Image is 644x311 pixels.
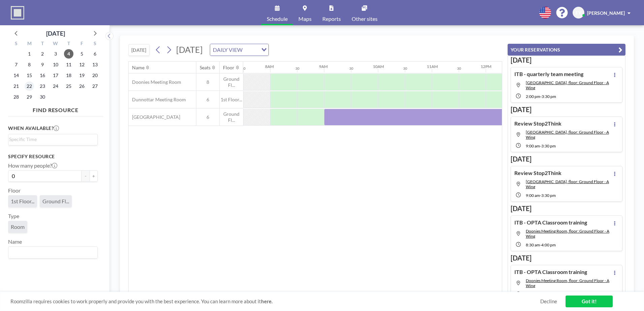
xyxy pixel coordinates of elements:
span: - [540,193,541,198]
span: Friday, September 26, 2025 [77,81,87,91]
span: Tuesday, September 16, 2025 [38,71,47,80]
span: Other sites [352,16,378,22]
div: T [36,40,49,48]
span: 6 [196,97,219,103]
div: Floor [223,65,234,71]
span: Doonies Meeting Room [129,79,181,85]
label: Type [8,213,19,219]
a: Got it! [566,296,613,307]
span: [GEOGRAPHIC_DATA] [129,114,180,120]
h3: [DATE] [511,155,622,163]
h3: [DATE] [511,254,622,262]
span: 3:30 PM [541,193,556,198]
h4: ITB - OPTA Classroom training [514,269,587,275]
span: Saturday, September 27, 2025 [90,81,100,91]
span: Room [11,223,25,230]
span: Saturday, September 6, 2025 [90,49,100,59]
span: Ground Fl... [42,198,69,205]
span: [PERSON_NAME] [587,10,625,16]
h3: Specify resource [8,153,98,160]
span: Doonies Meeting Room, floor: Ground Floor - A Wing [526,278,609,288]
h4: FIND RESOURCE [8,104,103,113]
div: M [23,40,36,48]
input: Search for option [9,136,94,143]
span: Wednesday, September 10, 2025 [51,60,60,69]
span: Dunnottar Meeting Room [129,97,186,103]
span: Thursday, September 18, 2025 [64,71,73,80]
span: Sunday, September 28, 2025 [11,92,21,102]
div: 30 [349,66,353,71]
span: 1st Floor... [11,198,34,205]
span: 2:00 PM [526,94,540,99]
div: S [10,40,23,48]
h4: ITB - quarterly team meeting [514,71,583,77]
span: Tuesday, September 9, 2025 [38,60,47,69]
span: 8:30 AM [526,242,540,247]
span: Ground Fl... [220,76,243,88]
div: 8AM [265,64,274,69]
span: DAILY VIEW [212,45,244,54]
span: Friday, September 19, 2025 [77,71,87,80]
div: 30 [403,66,407,71]
span: Wednesday, September 24, 2025 [51,81,60,91]
span: 9:00 AM [526,143,540,148]
span: Roomzilla requires cookies to work properly and provide you with the best experience. You can lea... [10,298,540,305]
h4: Review Stop2Think [514,120,561,127]
span: 3:30 PM [541,143,556,148]
a: Decline [540,298,557,305]
input: Search for option [245,45,257,54]
span: - [540,143,541,148]
button: [DATE] [128,44,150,56]
button: + [90,170,98,182]
a: here. [261,298,272,304]
span: 1st Floor... [220,97,243,103]
div: 9AM [319,64,328,69]
span: Friday, September 5, 2025 [77,49,87,59]
span: FY [576,10,581,16]
div: 12PM [481,64,491,69]
div: [DATE] [46,29,65,38]
div: Seats [200,65,211,71]
span: - [540,242,541,247]
span: Friday, September 12, 2025 [77,60,87,69]
span: Thursday, September 11, 2025 [64,60,73,69]
span: Monday, September 8, 2025 [25,60,34,69]
div: Search for option [8,247,97,258]
span: Tuesday, September 30, 2025 [38,92,47,102]
div: S [88,40,101,48]
span: Maps [298,16,312,22]
span: [DATE] [176,44,203,55]
span: Thursday, September 25, 2025 [64,81,73,91]
div: T [62,40,75,48]
div: 11AM [427,64,438,69]
span: 4:00 PM [541,242,556,247]
span: 3:30 PM [542,94,556,99]
span: Sunday, September 7, 2025 [11,60,21,69]
h3: [DATE] [511,56,622,64]
label: Floor [8,187,21,194]
span: Monday, September 29, 2025 [25,92,34,102]
span: Sunday, September 14, 2025 [11,71,21,80]
label: Name [8,238,22,245]
span: Sunday, September 21, 2025 [11,81,21,91]
span: Tuesday, September 23, 2025 [38,81,47,91]
span: Monday, September 1, 2025 [25,49,34,59]
button: YOUR RESERVATIONS [508,44,625,56]
div: Search for option [8,134,97,144]
h3: [DATE] [511,204,622,213]
div: 30 [241,66,246,71]
div: Name [132,65,144,71]
div: 30 [457,66,461,71]
span: Loirston Meeting Room, floor: Ground Floor - A Wing [526,179,609,189]
span: Loirston Meeting Room, floor: Ground Floor - A Wing [526,80,609,90]
div: 10AM [373,64,384,69]
h4: Review Stop2Think [514,170,561,176]
span: Monday, September 15, 2025 [25,71,34,80]
span: 8 [196,79,219,85]
span: Wednesday, September 3, 2025 [51,49,60,59]
img: organization-logo [11,6,24,20]
span: Reports [322,16,341,22]
span: Doonies Meeting Room, floor: Ground Floor - A Wing [526,229,609,239]
input: Search for option [9,248,94,257]
span: Saturday, September 20, 2025 [90,71,100,80]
